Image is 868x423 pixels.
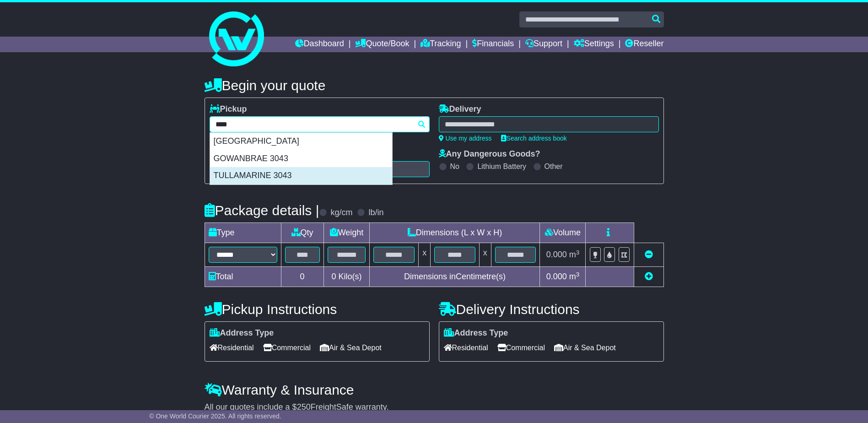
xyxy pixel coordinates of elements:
[554,341,616,355] span: Air & Sea Depot
[205,382,664,397] h4: Warranty & Insurance
[205,267,281,287] td: Total
[540,223,586,243] td: Volume
[210,104,247,114] label: Pickup
[477,162,526,171] label: Lithium Battery
[330,208,352,218] label: kg/cm
[444,328,508,338] label: Address Type
[501,135,567,142] a: Search address book
[320,341,382,355] span: Air & Sea Depot
[569,250,580,259] span: m
[368,208,383,218] label: lb/in
[149,412,281,420] span: © One World Courier 2025. All rights reserved.
[331,272,336,281] span: 0
[205,223,281,243] td: Type
[576,249,580,256] sup: 3
[205,402,664,412] div: All our quotes include a $ FreightSafe warranty.
[281,267,323,287] td: 0
[439,104,481,114] label: Delivery
[205,302,430,317] h4: Pickup Instructions
[569,272,580,281] span: m
[439,149,540,159] label: Any Dangerous Goods?
[645,272,653,281] a: Add new item
[210,150,392,168] div: GOWANBRAE 3043
[546,250,567,259] span: 0.000
[419,243,431,267] td: x
[210,328,274,338] label: Address Type
[525,37,562,52] a: Support
[370,223,540,243] td: Dimensions (L x W x H)
[439,302,664,317] h4: Delivery Instructions
[625,37,663,52] a: Reseller
[479,243,491,267] td: x
[263,341,311,355] span: Commercial
[210,341,254,355] span: Residential
[205,78,664,93] h4: Begin your quote
[497,341,545,355] span: Commercial
[323,267,370,287] td: Kilo(s)
[210,116,430,132] typeahead: Please provide city
[450,162,459,171] label: No
[576,271,580,278] sup: 3
[355,37,409,52] a: Quote/Book
[574,37,614,52] a: Settings
[295,37,344,52] a: Dashboard
[546,272,567,281] span: 0.000
[370,267,540,287] td: Dimensions in Centimetre(s)
[645,250,653,259] a: Remove this item
[210,167,392,184] div: TULLAMARINE 3043
[545,162,563,171] label: Other
[472,37,514,52] a: Financials
[205,203,319,218] h4: Package details |
[210,133,392,150] div: [GEOGRAPHIC_DATA]
[421,37,461,52] a: Tracking
[323,223,370,243] td: Weight
[444,341,488,355] span: Residential
[439,135,492,142] a: Use my address
[297,402,311,412] span: 250
[281,223,323,243] td: Qty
